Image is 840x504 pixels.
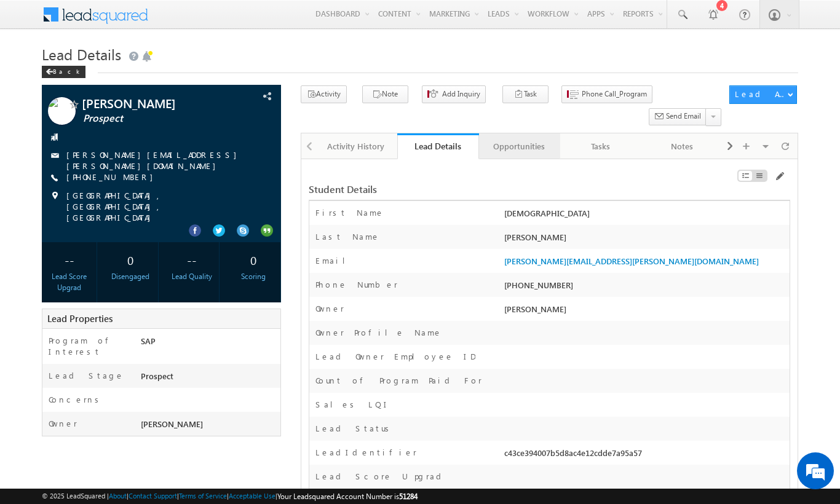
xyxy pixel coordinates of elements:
a: Tasks [560,133,641,159]
div: Notes [651,139,711,154]
button: Add Inquiry [422,85,486,103]
span: Lead Details [42,44,121,64]
div: [PERSON_NAME] [501,231,790,248]
div: Opportunities [489,139,549,154]
button: Task [502,85,549,103]
a: Activity History [316,133,397,159]
span: [PERSON_NAME] [141,419,203,429]
label: Program of Interest [49,335,129,357]
button: Phone Call_Program [561,85,652,103]
span: [GEOGRAPHIC_DATA], [GEOGRAPHIC_DATA], [GEOGRAPHIC_DATA] [66,190,259,223]
div: c43ce394007b5d8ac4e12cdde7a95a57 [501,447,790,464]
div: Back [42,66,85,78]
span: [PERSON_NAME] [82,97,229,109]
label: Email [315,255,355,266]
span: 51284 [399,492,418,501]
div: [DEMOGRAPHIC_DATA] [501,207,790,224]
span: © 2025 LeadSquared | | | | | [42,490,418,502]
button: Note [362,85,408,103]
span: Prospect [83,112,231,125]
a: Notes [641,133,723,159]
div: 0 [106,248,155,271]
label: Count of Program Paid For [315,375,482,386]
div: Scoring [229,271,277,282]
a: About [109,492,127,500]
div: Lead Quality [168,271,216,282]
a: Back [42,65,92,76]
div: Prospect [138,370,280,387]
span: Lead Properties [47,312,113,325]
div: Lead Score Upgrad [45,271,93,293]
label: Owner [315,303,344,314]
a: Lead Details [397,133,478,159]
label: Lead Score Upgrad [315,471,446,482]
a: Contact Support [129,492,177,500]
div: [PHONE_NUMBER] [501,279,790,296]
label: Concerns [49,394,103,405]
label: Lead Status [315,423,394,434]
a: [PERSON_NAME][EMAIL_ADDRESS][PERSON_NAME][DOMAIN_NAME] [504,256,759,266]
a: Opportunities [479,133,560,159]
a: [PERSON_NAME][EMAIL_ADDRESS][PERSON_NAME][DOMAIN_NAME] [66,149,243,171]
div: 0 [229,248,277,271]
div: -- [168,248,216,271]
div: Student Details [309,184,625,195]
div: Activity History [326,139,386,154]
label: First Name [315,207,384,218]
div: SAP [138,335,280,352]
div: Lead Details [406,140,469,152]
label: Owner [49,418,77,429]
button: Lead Actions [729,85,797,104]
button: Activity [301,85,347,103]
span: Add Inquiry [442,89,480,100]
label: LeadIdentifier [315,447,417,458]
span: Send Email [666,111,701,122]
span: Phone Call_Program [582,89,647,100]
div: Disengaged [106,271,155,282]
label: Last Name [315,231,380,242]
span: [PHONE_NUMBER] [66,171,159,184]
a: Acceptable Use [229,492,275,500]
div: Tasks [570,139,630,154]
button: Send Email [649,108,707,126]
span: [PERSON_NAME] [504,304,566,314]
label: Owner Profile Name [315,327,442,338]
label: Lead Stage [49,370,124,381]
a: Terms of Service [179,492,227,500]
label: Lead Owner Employee ID [315,351,475,362]
label: Sales LQI [315,399,390,410]
div: -- [45,248,93,271]
span: Your Leadsquared Account Number is [277,492,418,501]
label: Phone Number [315,279,398,290]
div: Lead Actions [735,89,787,100]
img: Profile photo [48,97,76,129]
